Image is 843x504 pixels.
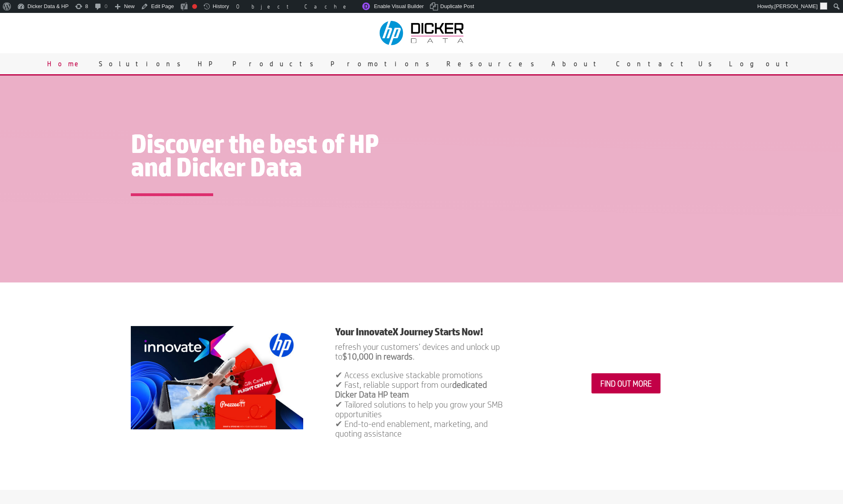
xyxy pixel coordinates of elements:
h1: Your InnovateX Journey Starts Now! [335,326,507,342]
a: About [545,53,610,74]
img: AUS-HP-499-Microsite-Tile-2 [131,326,303,429]
a: Solutions [93,53,192,74]
strong: dedicated Dicker Data HP team [335,380,487,399]
a: Resources [440,53,545,74]
a: Promotions [325,53,440,74]
a: Contact Us [610,53,723,74]
a: HP Products [192,53,325,74]
a: Home [41,53,93,74]
h1: Discover the best of HP and Dicker Data [131,132,405,183]
p: refresh your customers’ devices and unlock up to . [335,342,507,370]
div: Focus keyphrase not set [192,4,197,9]
strong: $10,000 in rewards [342,351,413,361]
img: Dicker Data & HP [375,17,470,49]
p: ✔ Access exclusive stackable promotions ✔ Fast, reliable support from our ✔ Tailored solutions to... [335,370,507,438]
span: [PERSON_NAME] [774,3,818,9]
a: Logout [723,53,802,74]
a: FIND OUT MORE [591,373,661,393]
